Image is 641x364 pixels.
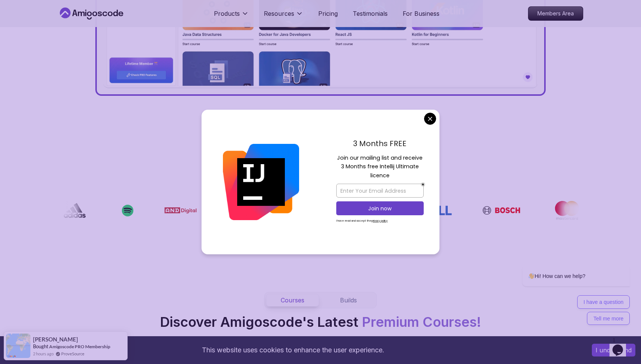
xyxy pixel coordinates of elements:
a: Members Area [528,6,583,21]
p: Resources [264,9,294,18]
button: Accept cookies [592,344,635,356]
a: Pricing [318,9,338,18]
span: 2 hours ago [33,350,54,357]
a: Testimonials [353,9,388,18]
button: Builds [322,294,375,307]
button: Courses [266,294,319,307]
iframe: chat widget [609,334,633,356]
img: provesource social proof notification image [6,334,30,358]
p: OUR AMIGO STUDENTS WORK IN TOP COMPANIES [58,180,583,189]
span: [PERSON_NAME] [33,336,78,343]
button: Products [214,9,249,24]
button: Resources [264,9,303,24]
span: Premium Courses! [362,314,481,330]
span: Bought [33,343,48,349]
p: Members Area [528,7,583,20]
iframe: chat widget [498,207,633,330]
a: Amigoscode PRO Membership [49,344,110,349]
a: For Business [403,9,439,18]
div: This website uses cookies to enhance the user experience. [6,342,581,358]
a: ProveSource [61,350,84,357]
p: Get unlimited access to coding , , and . Start your journey or level up your career with Amigosco... [194,335,447,356]
p: Products [214,9,240,18]
h2: Discover Amigoscode's Latest [160,314,481,329]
